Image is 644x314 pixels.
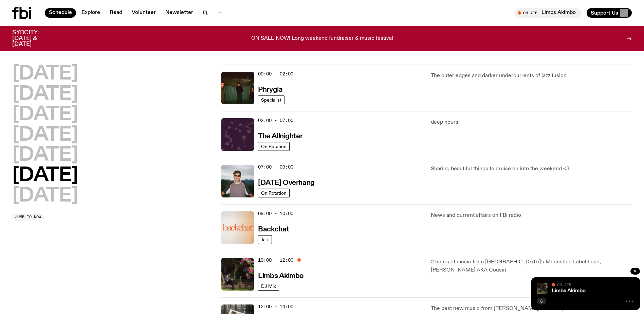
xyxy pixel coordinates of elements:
span: On Rotation [261,144,287,149]
span: Specialist [261,97,281,102]
span: 12:00 - 14:00 [258,303,293,310]
a: Schedule [45,8,76,18]
span: 10:00 - 12:00 [258,257,293,263]
img: A greeny-grainy film photo of Bela, John and Bindi at night. They are standing in a backyard on g... [221,72,254,104]
h3: Phrygia [258,86,282,93]
button: Jump to now [12,214,44,221]
h3: SYDCITY: [DATE] & [DATE] [12,30,56,47]
button: On AirLimbs Akimbo [514,8,581,18]
p: 2 hours of music from [GEOGRAPHIC_DATA]'s Moonshoe Label head, [PERSON_NAME] AKA Cousin [431,258,632,274]
span: 07:00 - 09:00 [258,164,293,170]
span: Talk [261,237,269,242]
a: Specialist [258,95,284,104]
button: [DATE] [12,105,78,124]
h3: Backchat [258,226,289,233]
button: [DATE] [12,65,78,84]
button: [DATE] [12,126,78,145]
p: The best new music from [PERSON_NAME], aus + beyond! [431,304,632,313]
span: 09:00 - 10:00 [258,210,293,217]
span: On Rotation [261,190,287,195]
img: Harrie Hastings stands in front of cloud-covered sky and rolling hills. He's wearing sunglasses a... [221,165,254,197]
a: On Rotation [258,142,290,151]
a: Limbs Akimbo [258,271,304,280]
a: Newsletter [161,8,197,18]
button: [DATE] [12,85,78,104]
span: On Air [557,282,571,287]
button: [DATE] [12,187,78,206]
a: Explore [77,8,104,18]
a: Talk [258,235,272,244]
a: Backchat [258,225,289,233]
a: Phrygia [258,85,282,93]
img: Jackson sits at an outdoor table, legs crossed and gazing at a black and brown dog also sitting a... [221,258,254,291]
h3: Limbs Akimbo [258,273,304,280]
span: Support Us [591,10,618,16]
span: 00:00 - 02:00 [258,71,293,77]
a: Read [106,8,126,18]
button: [DATE] [12,146,78,165]
p: Sharing beautiful things to cruise on into the weekend <3 [431,165,632,173]
p: The outer edges and darker undercurrents of jazz fusion [431,72,632,80]
h3: The Allnighter [258,133,302,140]
p: ON SALE NOW! Long weekend fundraiser & music festival [251,36,393,42]
span: Jump to now [15,215,41,219]
a: DJ Mix [258,282,279,291]
a: The Allnighter [258,132,302,140]
span: 02:00 - 07:00 [258,117,293,124]
p: deep hours. [431,118,632,126]
h3: [DATE] Overhang [258,179,314,187]
p: News and current affairs on FBi radio [431,211,632,220]
button: Support Us [587,8,632,18]
img: Jackson sits at an outdoor table, legs crossed and gazing at a black and brown dog also sitting a... [537,283,548,294]
a: On Rotation [258,189,290,197]
a: [DATE] Overhang [258,178,314,187]
button: [DATE] [12,166,78,185]
span: DJ Mix [261,283,276,289]
a: Volunteer [128,8,160,18]
a: Limbs Akimbo [552,288,586,294]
